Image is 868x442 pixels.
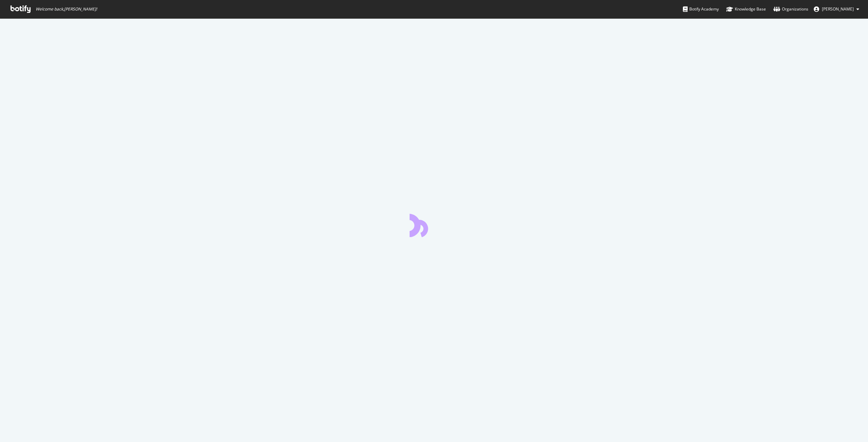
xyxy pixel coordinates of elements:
div: Botify Academy [683,6,719,13]
div: Knowledge Base [726,6,766,13]
button: [PERSON_NAME] [808,4,865,15]
div: animation [410,213,458,237]
span: Rahul Bhadeshia [822,6,854,12]
span: Welcome back, [PERSON_NAME] ! [36,6,97,12]
div: Organizations [773,6,808,13]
